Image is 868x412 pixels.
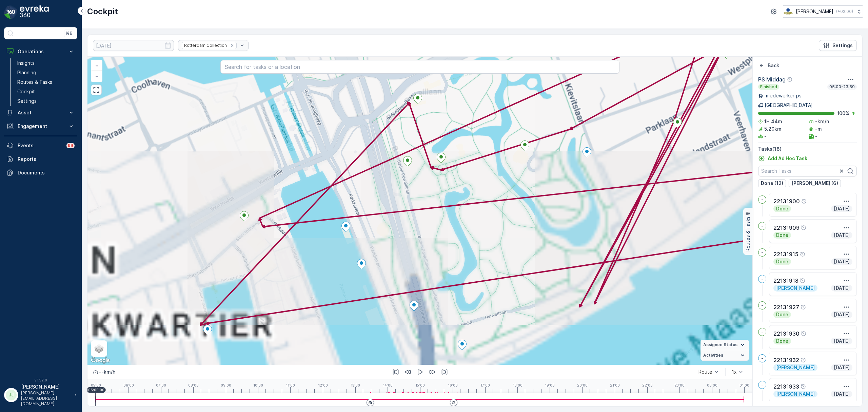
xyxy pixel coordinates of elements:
[4,152,77,166] a: Reports
[836,9,853,14] p: ( +02:00 )
[701,340,749,350] summary: Assignee Status
[351,383,360,387] p: 13:00
[4,378,77,382] span: v 1.52.0
[698,369,712,375] div: Route
[761,329,763,335] p: -
[758,75,786,83] p: PS Middag
[448,383,458,387] p: 16:00
[761,303,763,308] p: -
[775,338,789,344] p: Done
[4,106,77,119] button: Asset
[703,342,737,348] span: Assignee Status
[775,364,815,371] p: [PERSON_NAME]
[768,155,807,162] p: Add Ad Hoc Task
[93,40,174,51] input: dd/mm/yyyy
[253,383,263,387] p: 10:00
[4,383,77,407] button: JJ[PERSON_NAME][PERSON_NAME][EMAIL_ADDRESS][DOMAIN_NAME]
[773,197,800,205] p: 22131900
[801,199,807,204] div: Help Tooltip Icon
[123,383,134,387] p: 06:00
[801,384,806,389] div: Help Tooltip Icon
[833,232,850,239] p: [DATE]
[701,350,749,361] summary: Activities
[99,369,115,375] p: -- km/h
[765,102,813,109] p: [GEOGRAPHIC_DATA]
[4,5,18,19] img: logo
[15,87,77,96] a: Cockpit
[91,383,101,387] p: 05:00
[95,73,99,79] span: −
[758,62,779,69] a: Back
[775,205,789,212] p: Done
[773,330,800,338] p: 22131930
[577,383,588,387] p: 20:00
[832,42,853,49] p: Settings
[759,84,778,90] p: Finished
[773,303,799,311] p: 22131927
[17,98,37,105] p: Settings
[764,133,767,140] p: -
[773,356,799,364] p: 22131932
[773,250,798,258] p: 22131915
[18,142,62,149] p: Events
[732,369,737,375] div: 1x
[739,383,749,387] p: 01:00
[761,197,763,202] p: -
[188,383,199,387] p: 08:00
[703,353,723,358] span: Activities
[480,383,490,387] p: 17:00
[21,390,71,407] p: [PERSON_NAME][EMAIL_ADDRESS][DOMAIN_NAME]
[819,40,857,51] button: Settings
[796,8,833,15] p: [PERSON_NAME]
[815,133,817,140] p: -
[801,304,806,310] div: Help Tooltip Icon
[610,383,620,387] p: 21:00
[773,382,799,391] p: 22131933
[833,391,850,397] p: [DATE]
[800,278,805,283] div: Help Tooltip Icon
[4,45,77,58] button: Operations
[6,390,17,400] div: JJ
[800,251,805,257] div: Help Tooltip Icon
[775,311,789,318] p: Done
[220,60,619,74] input: Search for tasks or a location
[18,169,75,176] p: Documents
[15,68,77,77] a: Planning
[89,356,112,365] img: Google
[815,126,822,132] p: -m
[833,205,850,212] p: [DATE]
[789,179,841,187] button: [PERSON_NAME] (6)
[761,356,763,361] p: -
[15,58,77,68] a: Insights
[833,364,850,371] p: [DATE]
[833,285,850,292] p: [DATE]
[92,341,106,356] a: Layers
[707,383,717,387] p: 00:00
[775,258,789,265] p: Done
[745,217,751,252] p: Routes & Tasks
[801,357,806,363] div: Help Tooltip Icon
[791,180,838,187] p: [PERSON_NAME] (6)
[17,79,52,86] p: Routes & Tasks
[17,88,35,95] p: Cockpit
[18,123,64,130] p: Engagement
[815,118,829,125] p: -km/h
[775,232,789,239] p: Done
[833,258,850,265] p: [DATE]
[758,166,857,176] input: Search Tasks
[783,8,793,15] img: basis-logo_rgb2x.png
[775,391,815,397] p: [PERSON_NAME]
[513,383,522,387] p: 18:00
[761,223,763,229] p: -
[775,285,815,292] p: [PERSON_NAME]
[4,166,77,180] a: Documents
[286,383,295,387] p: 11:00
[18,48,64,55] p: Operations
[545,383,555,387] p: 19:00
[20,5,49,19] img: logo_dark-DEwI_e13.png
[4,119,77,133] button: Engagement
[837,110,849,117] p: 100 %
[88,388,104,392] p: 05:00:00
[773,277,798,285] p: 22131918
[801,331,806,336] div: Help Tooltip Icon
